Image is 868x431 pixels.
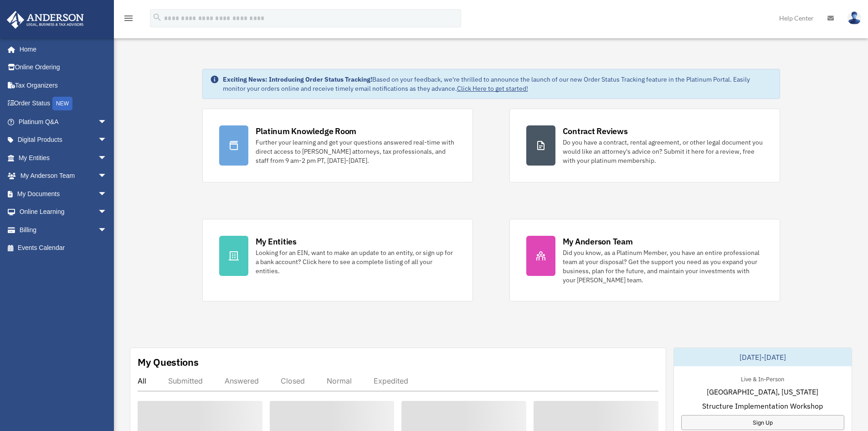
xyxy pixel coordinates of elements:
[327,376,352,385] div: Normal
[256,125,357,137] div: Platinum Knowledge Room
[281,376,305,385] div: Closed
[509,109,780,182] a: Contract Reviews Do you have a contract, rental agreement, or other legal document you would like...
[256,236,297,247] div: My Entities
[707,386,818,397] span: [GEOGRAPHIC_DATA], [US_STATE]
[6,58,121,77] a: Online Ordering
[138,376,146,385] div: All
[6,94,121,113] a: Order StatusNEW
[98,113,116,131] span: arrow_drop_down
[6,185,121,203] a: My Documentsarrow_drop_down
[563,248,763,285] div: Did you know, as a Platinum Member, you have an entire professional team at your disposal? Get th...
[6,40,116,58] a: Home
[4,11,87,29] img: Anderson Advisors Platinum Portal
[98,185,116,203] span: arrow_drop_down
[152,12,162,22] i: search
[457,84,528,93] a: Click Here to get started!
[98,221,116,239] span: arrow_drop_down
[6,239,121,257] a: Events Calendar
[374,376,408,385] div: Expedited
[681,415,844,430] a: Sign Up
[563,125,628,137] div: Contract Reviews
[6,149,121,167] a: My Entitiesarrow_drop_down
[98,131,116,150] span: arrow_drop_down
[168,376,203,385] div: Submitted
[847,11,861,25] img: User Pic
[6,76,121,94] a: Tax Organizers
[6,131,121,149] a: Digital Productsarrow_drop_down
[225,376,259,385] div: Answered
[123,13,134,24] i: menu
[223,75,772,93] div: Based on your feedback, we're thrilled to announce the launch of our new Order Status Tracking fe...
[98,203,116,222] span: arrow_drop_down
[98,167,116,186] span: arrow_drop_down
[52,97,72,110] div: NEW
[223,75,372,83] strong: Exciting News: Introducing Order Status Tracking!
[123,16,134,24] a: menu
[256,248,456,275] div: Looking for an EIN, want to make an update to an entity, or sign up for a bank account? Click her...
[6,113,121,131] a: Platinum Q&Aarrow_drop_down
[6,167,121,185] a: My Anderson Teamarrow_drop_down
[6,221,121,239] a: Billingarrow_drop_down
[202,109,473,182] a: Platinum Knowledge Room Further your learning and get your questions answered real-time with dire...
[563,138,763,165] div: Do you have a contract, rental agreement, or other legal document you would like an attorney's ad...
[674,348,852,366] div: [DATE]-[DATE]
[98,149,116,167] span: arrow_drop_down
[563,236,633,247] div: My Anderson Team
[702,400,823,411] span: Structure Implementation Workshop
[138,355,199,369] div: My Questions
[6,203,121,221] a: Online Learningarrow_drop_down
[256,138,456,165] div: Further your learning and get your questions answered real-time with direct access to [PERSON_NAM...
[734,374,791,383] div: Live & In-Person
[202,219,473,301] a: My Entities Looking for an EIN, want to make an update to an entity, or sign up for a bank accoun...
[509,219,780,301] a: My Anderson Team Did you know, as a Platinum Member, you have an entire professional team at your...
